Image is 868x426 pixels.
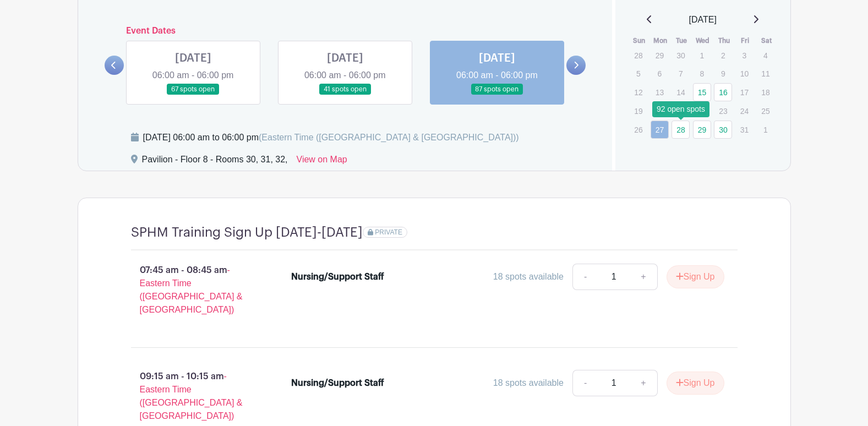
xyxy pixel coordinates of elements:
p: 30 [672,47,690,64]
a: - [572,370,598,396]
p: 20 [651,102,669,119]
p: 29 [651,47,669,64]
a: 29 [693,121,711,139]
p: 1 [693,47,711,64]
p: 11 [756,65,774,82]
a: 27 [651,121,669,139]
th: Wed [692,35,714,46]
p: 31 [735,121,754,138]
p: 6 [651,65,669,82]
a: View on Map [297,153,347,171]
p: 9 [714,65,732,82]
p: 17 [735,84,754,101]
p: 28 [629,47,647,64]
p: 19 [629,102,647,119]
p: 26 [629,121,647,138]
p: 13 [651,84,669,101]
p: 1 [756,121,774,138]
div: 92 open spots [652,101,709,117]
p: 18 [756,84,774,101]
p: 14 [672,84,690,101]
span: - Eastern Time ([GEOGRAPHIC_DATA] & [GEOGRAPHIC_DATA]) [140,372,243,420]
span: PRIVATE [375,228,402,236]
button: Sign Up [667,372,724,395]
p: 4 [756,47,774,64]
p: 7 [672,65,690,82]
a: - [572,264,598,290]
span: - Eastern Time ([GEOGRAPHIC_DATA] & [GEOGRAPHIC_DATA]) [140,265,243,314]
a: 28 [672,121,690,139]
p: 25 [756,102,774,119]
th: Mon [650,35,672,46]
a: 15 [693,83,711,101]
span: [DATE] [689,13,717,26]
div: 18 spots available [493,270,564,283]
th: Tue [671,35,692,46]
div: [DATE] 06:00 am to 06:00 pm [143,131,519,144]
h4: SPHM Training Sign Up [DATE]-[DATE] [131,225,363,241]
h6: Event Dates [124,26,567,36]
a: + [630,370,657,396]
p: 3 [735,47,754,64]
div: Nursing/Support Staff [291,270,384,283]
div: 18 spots available [493,376,564,390]
p: 12 [629,84,647,101]
a: 30 [714,121,732,139]
p: 5 [629,65,647,82]
th: Thu [713,35,735,46]
p: 2 [714,47,732,64]
th: Sat [756,35,777,46]
p: 07:45 am - 08:45 am [113,259,274,321]
div: Pavilion - Floor 8 - Rooms 30, 31, 32, [142,153,288,171]
th: Sun [629,35,650,46]
div: Nursing/Support Staff [291,376,384,390]
p: 23 [714,102,732,119]
p: 24 [735,102,754,119]
th: Fri [735,35,756,46]
p: 10 [735,65,754,82]
button: Sign Up [667,265,724,288]
p: 8 [693,65,711,82]
a: 16 [714,83,732,101]
a: + [630,264,657,290]
span: (Eastern Time ([GEOGRAPHIC_DATA] & [GEOGRAPHIC_DATA])) [259,133,519,142]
